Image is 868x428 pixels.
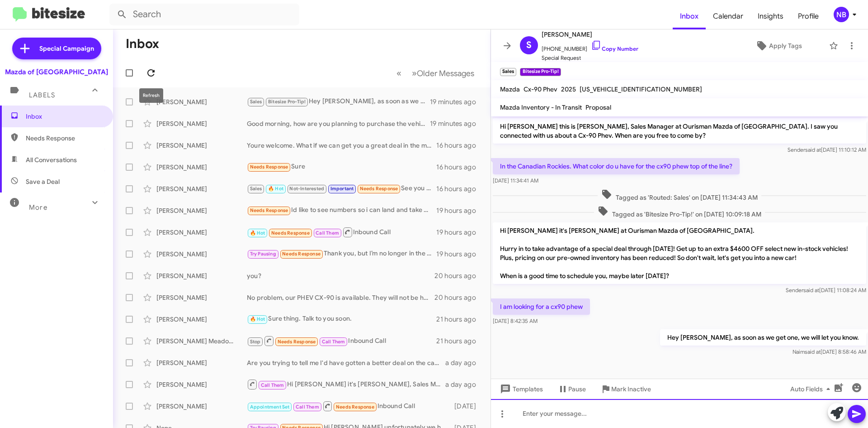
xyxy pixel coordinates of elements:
[156,228,247,237] div: [PERSON_NAME]
[247,183,436,194] div: See you then.
[520,68,561,76] small: Bitesize Pro-Tip!
[834,7,849,22] div: NB
[156,206,247,215] div: [PERSON_NAME]
[247,358,445,367] div: Are you trying to tell me I'd have gotten a better deal on the car I bought [DATE] if I'd waited?
[247,379,445,390] div: Hi [PERSON_NAME] it's [PERSON_NAME], Sales Manager at Ourisman Mazda of [GEOGRAPHIC_DATA]. Thanks...
[542,29,638,40] span: [PERSON_NAME]
[732,38,825,54] button: Apply Tags
[500,85,520,93] span: Mazda
[493,222,866,284] p: Hi [PERSON_NAME] it's [PERSON_NAME] at Ourisman Mazda of [GEOGRAPHIC_DATA]. Hurry in to take adva...
[282,251,321,257] span: Needs Response
[526,38,532,53] span: S
[316,230,339,236] span: Call Them
[26,112,103,121] span: Inbox
[250,251,276,257] span: Try Pausing
[436,337,483,346] div: 21 hours ago
[805,146,821,153] span: said at
[491,381,550,397] button: Templates
[434,293,483,302] div: 20 hours ago
[750,3,791,29] a: Insights
[493,118,866,144] p: Hi [PERSON_NAME] this is [PERSON_NAME], Sales Manager at Ourisman Mazda of [GEOGRAPHIC_DATA]. I s...
[436,228,483,237] div: 19 hours ago
[268,186,283,192] span: 🔥 Hot
[156,119,247,128] div: [PERSON_NAME]
[417,68,474,78] span: Older Messages
[247,271,434,280] div: you?
[660,329,866,346] p: Hey [PERSON_NAME], as soon as we get one, we will let you know.
[790,381,834,397] span: Auto Fields
[250,316,265,322] span: 🔥 Hot
[109,4,299,25] input: Search
[156,163,247,172] div: [PERSON_NAME]
[156,358,247,367] div: [PERSON_NAME]
[568,381,586,397] span: Pause
[434,271,483,280] div: 20 hours ago
[500,103,582,111] span: Mazda Inventory - In Transit
[803,287,819,293] span: said at
[412,67,417,79] span: »
[791,3,826,29] span: Profile
[793,348,866,355] span: Naim [DATE] 8:58:46 AM
[580,85,702,93] span: [US_VEHICLE_IDENTIFICATION_NUMBER]
[769,38,802,54] span: Apply Tags
[330,186,354,192] span: Important
[250,207,288,213] span: Needs Response
[493,317,538,324] span: [DATE] 8:42:35 AM
[826,7,858,22] button: NB
[26,134,103,143] span: Needs Response
[498,381,543,397] span: Templates
[247,162,436,172] div: Sure
[126,37,159,51] h1: Inbox
[493,298,590,315] p: I am looking for a cx90 phew
[250,404,290,410] span: Appointment Set
[786,287,866,293] span: Sender [DATE] 11:08:24 AM
[247,249,436,259] div: Thank you, but I’m no longer in the car buying market.
[29,91,55,99] span: Labels
[430,97,483,106] div: 19 minutes ago
[396,67,401,79] span: «
[436,141,483,150] div: 16 hours ago
[542,53,638,63] span: Special Request
[436,184,483,193] div: 16 hours ago
[247,119,430,128] div: Good morning, how are you planning to purchase the vehicle? Are you planning to trade in a vehicl...
[250,230,265,236] span: 🔥 Hot
[12,38,101,59] a: Special Campaign
[26,177,60,186] span: Save a Deal
[445,380,483,389] div: a day ago
[585,103,611,111] span: Proposal
[278,339,316,345] span: Needs Response
[593,381,658,397] button: Mark Inactive
[139,88,163,103] div: Refresh
[289,186,324,192] span: Not-Interested
[247,335,436,346] div: Inbound Call
[436,206,483,215] div: 19 hours ago
[247,226,436,238] div: Inbound Call
[250,339,261,345] span: Stop
[271,230,310,236] span: Needs Response
[542,40,638,53] span: [PHONE_NUMBER]
[591,45,638,52] a: Copy Number
[268,99,306,105] span: Bitesize Pro-Tip!
[430,119,483,128] div: 19 minutes ago
[156,380,247,389] div: [PERSON_NAME]
[247,400,450,412] div: Inbound Call
[360,186,398,192] span: Needs Response
[788,146,866,153] span: Sender [DATE] 11:10:12 AM
[673,3,706,29] a: Inbox
[26,155,77,164] span: All Conversations
[436,315,483,324] div: 21 hours ago
[392,64,480,82] nav: Page navigation example
[156,97,247,106] div: [PERSON_NAME]
[500,68,516,76] small: Sales
[247,293,434,302] div: No problem, our PHEV CX-90 is available. They will not be here until Oct.
[5,67,108,77] div: Mazda of [GEOGRAPHIC_DATA]
[611,381,651,397] span: Mark Inactive
[156,271,247,280] div: [PERSON_NAME]
[594,206,765,219] span: Tagged as 'Bitesize Pro-Tip!' on [DATE] 10:09:18 AM
[156,315,247,324] div: [PERSON_NAME]
[29,203,47,212] span: More
[156,184,247,193] div: [PERSON_NAME]
[391,64,407,82] button: Previous
[706,3,750,29] span: Calendar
